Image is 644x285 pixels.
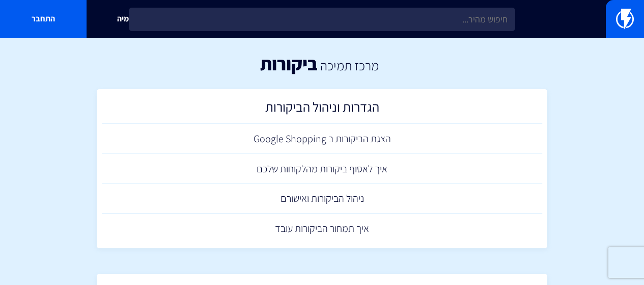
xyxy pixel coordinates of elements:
a: איך תמחור הביקורות עובד [102,214,543,244]
a: ניהול הביקורות ואישורם [102,184,543,214]
a: איך לאסוף ביקורות מהלקוחות שלכם [102,154,543,184]
a: מרכז תמיכה [320,57,379,74]
h1: ביקורות [260,54,318,74]
input: חיפוש מהיר... [129,8,515,31]
h2: הגדרות וניהול הביקורות [107,99,538,119]
a: הצגת הביקורות ב Google Shopping [102,124,543,154]
a: הגדרות וניהול הביקורות [102,94,543,124]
